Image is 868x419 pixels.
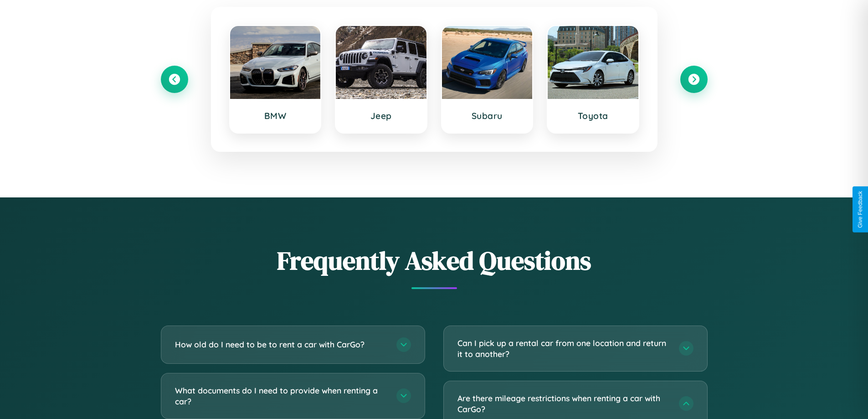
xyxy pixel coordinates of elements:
div: Give Feedback [857,191,863,228]
h3: Subaru [451,110,524,121]
h3: Are there mileage restrictions when renting a car with CarGo? [457,393,670,415]
h2: Frequently Asked Questions [161,243,708,278]
h3: BMW [239,110,312,121]
h3: Can I pick up a rental car from one location and return it to another? [457,337,670,360]
h3: Toyota [557,110,629,121]
h3: What documents do I need to provide when renting a car? [175,385,387,407]
h3: How old do I need to be to rent a car with CarGo? [175,339,387,350]
h3: Jeep [345,110,417,121]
